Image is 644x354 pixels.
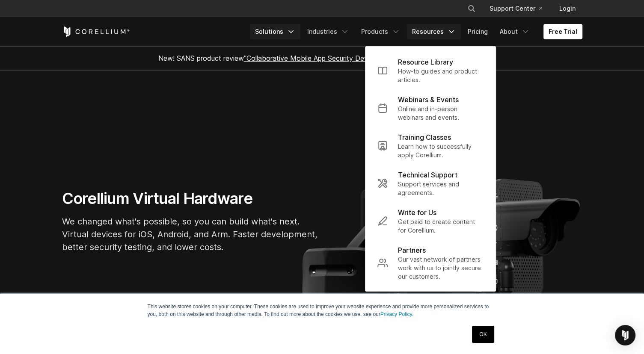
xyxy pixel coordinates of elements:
[398,57,453,67] p: Resource Library
[457,1,582,16] div: Navigation Menu
[62,27,130,37] a: Corellium Home
[371,89,490,127] a: Webinars & Events Online and in-person webinars and events.
[371,127,490,165] a: Training Classes Learn how to successfully apply Corellium.
[250,24,582,39] div: Navigation Menu
[148,303,497,318] p: This website stores cookies on your computer. These cookies are used to improve your website expe...
[62,189,319,208] h1: Corellium Virtual Hardware
[543,24,582,39] a: Free Trial
[356,24,405,39] a: Products
[398,142,484,159] p: Learn how to successfully apply Corellium.
[398,180,484,197] p: Support services and agreements.
[302,24,354,39] a: Industries
[398,207,436,218] p: Write for Us
[615,325,635,345] div: Open Intercom Messenger
[495,24,535,39] a: About
[398,255,484,281] p: Our vast network of partners work with us to jointly secure our customers.
[371,202,490,240] a: Write for Us Get paid to create content for Corellium.
[380,311,413,317] a: Privacy Policy.
[398,170,457,180] p: Technical Support
[250,24,300,39] a: Solutions
[62,215,319,254] p: We changed what's possible, so you can build what's next. Virtual devices for iOS, Android, and A...
[552,1,582,16] a: Login
[371,165,490,202] a: Technical Support Support services and agreements.
[398,218,484,235] p: Get paid to create content for Corellium.
[398,245,426,255] p: Partners
[472,326,494,343] a: OK
[398,132,451,142] p: Training Classes
[464,1,479,16] button: Search
[371,240,490,286] a: Partners Our vast network of partners work with us to jointly secure our customers.
[158,54,486,62] span: New! SANS product review now available.
[398,94,459,105] p: Webinars & Events
[463,24,493,39] a: Pricing
[407,24,461,39] a: Resources
[244,54,441,62] a: "Collaborative Mobile App Security Development and Analysis"
[483,1,549,16] a: Support Center
[371,52,490,89] a: Resource Library How-to guides and product articles.
[398,105,484,122] p: Online and in-person webinars and events.
[398,67,484,84] p: How-to guides and product articles.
